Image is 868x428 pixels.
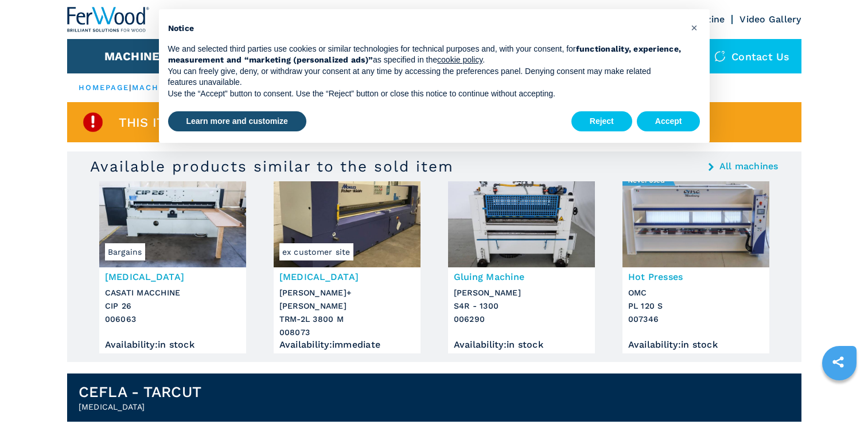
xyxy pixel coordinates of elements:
a: Video Gallery [739,14,801,25]
span: ex customer site [279,243,353,260]
div: Availability : in stock [454,342,589,348]
h3: [PERSON_NAME] S4R - 1300 006290 [454,286,589,326]
span: | [129,83,131,92]
p: Use the “Accept” button to consent. Use the “Reject” button or close this notice to continue with... [168,88,682,100]
div: Availability : in stock [105,342,240,348]
a: Gluing Machine OSAMA S4R - 1300Gluing Machine[PERSON_NAME]S4R - 1300006290Availability:in stock [448,181,595,353]
img: Guillotine CASATI MACCHINE CIP 26 [99,181,246,267]
img: Guillotine FISHER+RUCKLE TRM-2L 3800 M [274,181,421,267]
a: All machines [719,162,779,171]
div: Availability : immediate [279,342,415,348]
h3: Available products similar to the sold item [90,157,454,176]
h2: Notice [168,23,682,34]
p: We and selected third parties use cookies or similar technologies for technical purposes and, wit... [168,44,682,66]
a: sharethis [824,348,853,376]
button: Learn more and customize [168,111,306,132]
img: SoldProduct [81,111,104,134]
a: HOMEPAGE [79,83,130,92]
button: Reject [571,111,632,132]
h3: Gluing Machine [454,270,589,283]
h3: [PERSON_NAME]+[PERSON_NAME] TRM-2L 3800 M 008073 [279,286,415,339]
img: Gluing Machine OSAMA S4R - 1300 [448,181,595,267]
a: machines [132,83,181,92]
h3: [MEDICAL_DATA] [105,270,240,283]
span: This item is already sold [119,116,301,129]
a: cookie policy [437,55,482,64]
span: × [691,21,698,34]
div: Availability : in stock [628,342,764,348]
h3: Hot Presses [628,270,764,283]
iframe: Chat [819,376,859,419]
h3: CASATI MACCHINE CIP 26 006063 [105,286,240,326]
a: Guillotine CASATI MACCHINE CIP 26Bargains[MEDICAL_DATA]CASATI MACCHINECIP 26006063Availability:in... [99,181,246,353]
h3: [MEDICAL_DATA] [279,270,415,283]
h1: CEFLA - TARCUT [79,383,202,401]
button: Close this notice [686,18,704,37]
button: Machines [104,49,168,63]
p: You can freely give, deny, or withdraw your consent at any time by accessing the preferences pane... [168,66,682,88]
img: Ferwood [67,7,150,32]
button: Accept [637,111,700,132]
a: Guillotine FISHER+RUCKLE TRM-2L 3800 Mex customer site[MEDICAL_DATA][PERSON_NAME]+[PERSON_NAME]TR... [274,181,421,353]
strong: functionality, experience, measurement and “marketing (personalized ads)” [168,44,682,65]
img: Hot Presses OMC PL 120 S [622,181,769,267]
span: Bargains [105,243,145,260]
img: Contact us [714,50,726,62]
a: Hot Presses OMC PL 120 SHot PressesOMCPL 120 S007346Availability:in stock [622,181,769,353]
h3: OMC PL 120 S 007346 [628,286,764,326]
div: Contact us [703,39,801,73]
h2: [MEDICAL_DATA] [79,401,202,413]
